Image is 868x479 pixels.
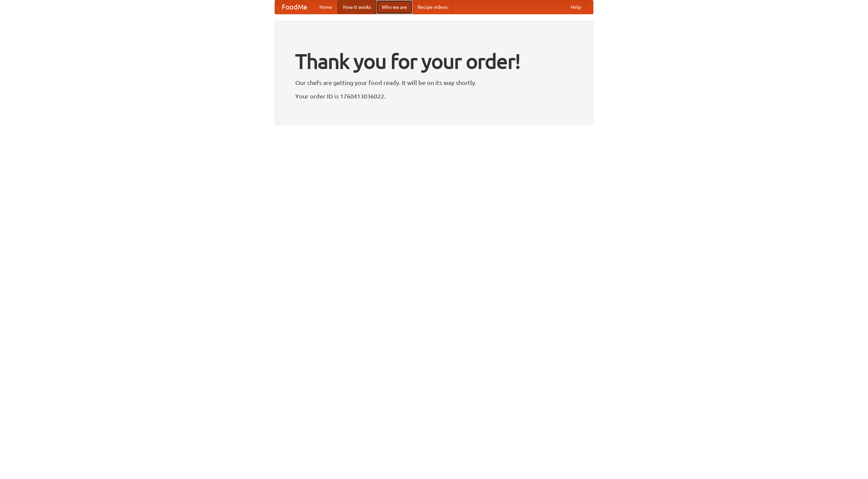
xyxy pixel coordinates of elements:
[565,0,586,14] a: Help
[275,0,314,14] a: FoodMe
[412,0,453,14] a: Recipe videos
[295,78,573,88] p: Our chefs are getting your food ready. It will be on its way shortly.
[376,0,412,14] a: Who we are
[295,45,573,78] h1: Thank you for your order!
[338,0,376,14] a: How it works
[314,0,338,14] a: Home
[295,91,573,101] p: Your order ID is 1760413036022.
